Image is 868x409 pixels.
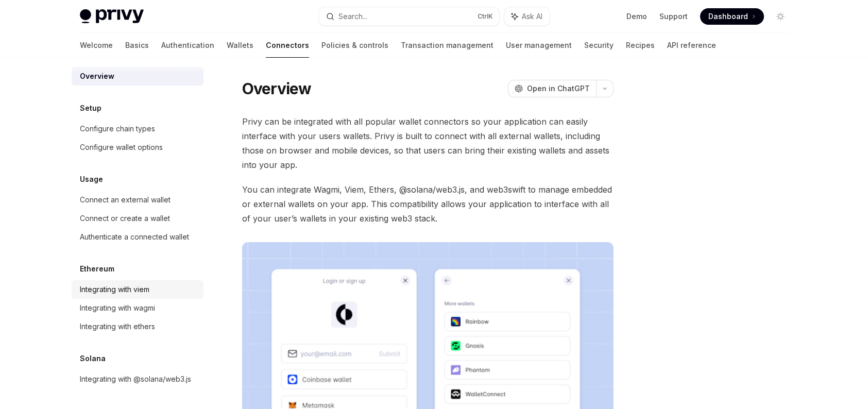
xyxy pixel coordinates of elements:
h1: Overview [242,79,312,98]
a: Wallets [227,33,253,58]
a: Authentication [161,33,214,58]
a: Policies & controls [321,33,388,58]
a: Configure chain types [72,120,203,138]
h5: Ethereum [80,263,114,275]
button: Open in ChatGPT [508,80,596,97]
div: Integrating with @solana/web3.js [80,373,191,385]
a: Recipes [626,33,655,58]
div: Overview [80,70,114,82]
button: Ask AI [504,7,550,26]
h5: Solana [80,352,106,365]
a: User management [506,33,572,58]
div: Authenticate a connected wallet [80,231,189,243]
a: Connect an external wallet [72,191,203,209]
a: Welcome [80,33,113,58]
a: API reference [667,33,716,58]
h5: Setup [80,102,101,114]
a: Security [584,33,614,58]
a: Basics [125,33,149,58]
button: Toggle dark mode [772,8,789,25]
div: Integrating with wagmi [80,302,155,314]
a: Integrating with ethers [72,317,203,336]
a: Transaction management [401,33,493,58]
div: Search... [338,10,367,23]
a: Configure wallet options [72,138,203,157]
div: Connect an external wallet [80,194,171,206]
div: Connect or create a wallet [80,212,170,225]
div: Integrating with viem [80,283,149,296]
a: Support [659,11,688,22]
a: Connectors [266,33,309,58]
button: Search...CtrlK [319,7,499,26]
span: Ask AI [522,11,542,22]
div: Configure chain types [80,123,155,135]
div: Integrating with ethers [80,320,155,333]
a: Integrating with wagmi [72,299,203,317]
a: Overview [72,67,203,86]
span: Open in ChatGPT [527,83,590,94]
span: Dashboard [708,11,748,22]
div: Configure wallet options [80,141,163,154]
a: Authenticate a connected wallet [72,228,203,246]
a: Connect or create a wallet [72,209,203,228]
img: light logo [80,9,144,24]
a: Dashboard [700,8,764,25]
h5: Usage [80,173,103,185]
a: Demo [626,11,647,22]
span: Privy can be integrated with all popular wallet connectors so your application can easily interfa... [242,114,614,172]
span: Ctrl K [478,12,493,21]
a: Integrating with viem [72,280,203,299]
a: Integrating with @solana/web3.js [72,370,203,388]
span: You can integrate Wagmi, Viem, Ethers, @solana/web3.js, and web3swift to manage embedded or exter... [242,182,614,226]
